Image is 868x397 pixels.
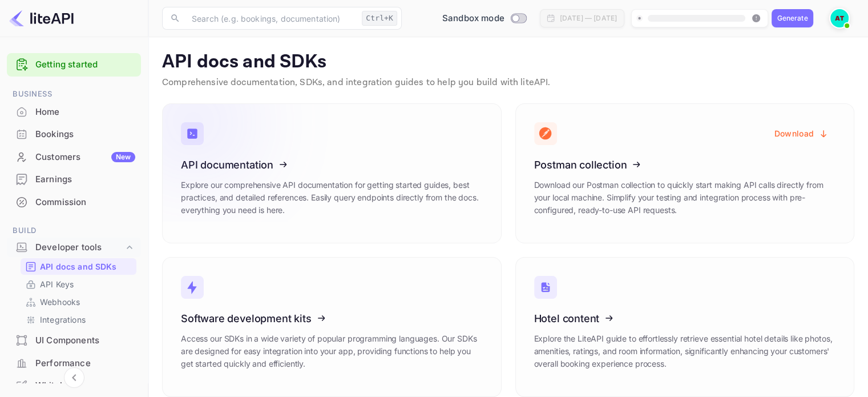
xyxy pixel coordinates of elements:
a: Earnings [7,169,141,190]
div: Home [7,101,141,123]
a: Hotel contentExplore the LiteAPI guide to effortlessly retrieve essential hotel details like phot... [515,257,855,397]
a: Webhooks [25,296,132,308]
div: Performance [35,357,135,370]
div: Commission [7,191,141,214]
div: Earnings [7,169,141,191]
p: Comprehensive documentation, SDKs, and integration guides to help you build with liteAPI. [162,76,854,90]
a: API Keys [25,278,132,290]
img: Alexis Tomfaya [830,9,849,27]
div: [DATE] — [DATE] [560,13,617,23]
p: API docs and SDKs [162,51,854,74]
div: Switch to Production mode [438,12,531,25]
div: CustomersNew [7,146,141,169]
button: Collapse navigation [64,367,84,388]
div: Integrations [21,311,136,328]
div: UI Components [35,334,135,347]
div: Customers [35,151,135,164]
div: Webhooks [21,294,136,310]
h3: Hotel content [534,312,836,324]
p: Access our SDKs in a wide variety of popular programming languages. Our SDKs are designed for eas... [181,332,483,370]
a: CustomersNew [7,146,141,167]
div: Performance [7,352,141,375]
p: Integrations [40,314,86,326]
p: Download our Postman collection to quickly start making API calls directly from your local machin... [534,179,836,216]
a: Getting started [35,58,135,71]
div: Home [35,106,135,119]
input: Search (e.g. bookings, documentation) [185,7,357,30]
a: Home [7,101,141,122]
a: API docs and SDKs [25,260,132,272]
div: Ctrl+K [362,11,397,26]
div: Developer tools [7,238,141,258]
div: Getting started [7,53,141,77]
h3: Software development kits [181,312,483,324]
img: LiteAPI logo [9,9,74,27]
a: API documentationExplore our comprehensive API documentation for getting started guides, best pra... [162,103,502,243]
a: Bookings [7,123,141,145]
div: Bookings [7,123,141,146]
div: UI Components [7,330,141,352]
div: Earnings [35,173,135,186]
div: Bookings [35,128,135,141]
button: Download [768,122,835,145]
div: API Keys [21,276,136,292]
div: Developer tools [35,241,124,254]
span: Business [7,88,141,101]
div: Generate [777,13,808,23]
span: Sandbox mode [442,12,504,25]
span: Build [7,224,141,237]
div: API docs and SDKs [21,258,136,275]
a: UI Components [7,330,141,351]
p: API docs and SDKs [40,260,117,272]
p: Webhooks [40,296,80,308]
h3: Postman collection [534,159,836,171]
a: Commission [7,191,141,212]
p: API Keys [40,278,74,290]
span: Create your website first [636,11,762,25]
div: Commission [35,196,135,209]
div: Whitelabel [35,379,135,392]
a: Performance [7,352,141,374]
a: Integrations [25,314,132,326]
p: Explore the LiteAPI guide to effortlessly retrieve essential hotel details like photos, amenities... [534,332,836,370]
a: Whitelabel [7,375,141,396]
div: New [111,152,135,162]
a: Software development kitsAccess our SDKs in a wide variety of popular programming languages. Our ... [162,257,502,397]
